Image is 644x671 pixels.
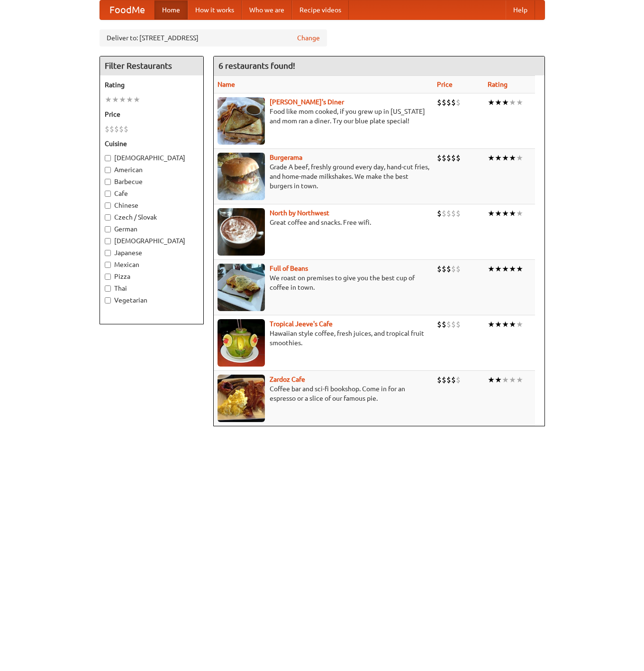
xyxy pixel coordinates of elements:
[218,81,235,88] a: Name
[105,260,199,269] label: Mexican
[442,375,446,385] li: $
[456,319,461,330] li: $
[437,97,442,108] li: $
[446,97,451,108] li: $
[437,375,442,385] li: $
[516,97,523,108] li: ★
[451,208,456,219] li: $
[218,107,429,126] p: Food like mom cooked, if you grew up in [US_STATE] and mom ran a diner. Try our blue plate special!
[437,81,453,88] a: Price
[502,97,509,108] li: ★
[446,153,451,163] li: $
[112,94,119,105] li: ★
[105,155,111,161] input: [DEMOGRAPHIC_DATA]
[509,153,516,163] li: ★
[270,209,329,217] a: North by Northwest
[502,153,509,163] li: ★
[100,29,327,46] div: Deliver to: [STREET_ADDRESS]
[509,97,516,108] li: ★
[270,320,333,328] a: Tropical Jeeve's Cafe
[218,218,429,227] p: Great coffee and snacks. Free wifi.
[105,124,109,134] li: $
[516,208,523,219] li: ★
[218,329,429,348] p: Hawaiian style coffee, fresh juices, and tropical fruit smoothies.
[105,236,199,246] label: [DEMOGRAPHIC_DATA]
[218,319,265,367] img: jeeves.jpg
[442,97,446,108] li: $
[218,208,265,256] img: north.jpg
[105,212,199,222] label: Czech / Slovak
[437,153,442,163] li: $
[105,177,199,186] label: Barbecue
[456,153,461,163] li: $
[509,375,516,385] li: ★
[105,295,199,305] label: Vegetarian
[488,153,495,163] li: ★
[502,375,509,385] li: ★
[495,97,502,108] li: ★
[446,319,451,330] li: $
[456,375,461,385] li: $
[105,262,111,268] input: Mexican
[126,94,133,105] li: ★
[446,208,451,219] li: $
[124,124,128,134] li: $
[495,153,502,163] li: ★
[105,189,199,198] label: Cafe
[218,273,429,292] p: We roast on premises to give you the best cup of coffee in town.
[242,0,292,19] a: Who we are
[509,208,516,219] li: ★
[456,97,461,108] li: $
[446,375,451,385] li: $
[437,319,442,330] li: $
[488,81,508,88] a: Rating
[292,0,349,19] a: Recipe videos
[442,264,446,274] li: $
[451,375,456,385] li: $
[119,124,124,134] li: $
[105,274,111,280] input: Pizza
[506,0,535,19] a: Help
[105,201,199,210] label: Chinese
[105,284,199,293] label: Thai
[502,264,509,274] li: ★
[105,250,111,256] input: Japanese
[100,0,154,19] a: FoodMe
[105,179,111,185] input: Barbecue
[270,98,344,106] a: [PERSON_NAME]'s Diner
[105,80,199,90] h5: Rating
[270,154,302,161] a: Burgerama
[105,272,199,281] label: Pizza
[133,94,140,105] li: ★
[218,162,429,191] p: Grade A beef, freshly ground every day, hand-cut fries, and home-made milkshakes. We make the bes...
[100,56,203,75] h4: Filter Restaurants
[105,165,199,175] label: American
[105,238,111,244] input: [DEMOGRAPHIC_DATA]
[105,214,111,221] input: Czech / Slovak
[495,375,502,385] li: ★
[218,375,265,422] img: zardoz.jpg
[119,94,126,105] li: ★
[105,202,111,209] input: Chinese
[105,94,112,105] li: ★
[105,167,111,173] input: American
[442,153,446,163] li: $
[105,139,199,148] h5: Cuisine
[446,264,451,274] li: $
[488,208,495,219] li: ★
[488,319,495,330] li: ★
[218,384,429,403] p: Coffee bar and sci-fi bookshop. Come in for an espresso or a slice of our famous pie.
[114,124,119,134] li: $
[437,208,442,219] li: $
[218,264,265,311] img: beans.jpg
[516,264,523,274] li: ★
[105,224,199,234] label: German
[218,61,295,70] ng-pluralize: 6 restaurants found!
[218,97,265,145] img: sallys.jpg
[270,376,305,383] a: Zardoz Cafe
[509,264,516,274] li: ★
